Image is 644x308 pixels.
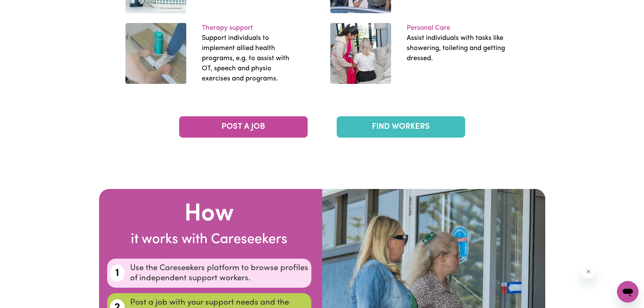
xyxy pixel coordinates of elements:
[582,265,595,278] iframe: Close message
[617,281,639,303] iframe: Button to launch messaging window
[407,23,506,33] p: Personal Care
[337,116,465,138] a: FIND WORKERS
[107,200,311,229] h2: How
[407,33,506,64] p: Assist individuals with tasks like showering, toileting and getting dressed.
[202,33,301,84] p: Support individuals to implement allied health programs, e.g. to assist with OT, speech and physi...
[125,23,186,84] img: work-13.f164598e.jpg
[115,265,119,281] span: 1
[179,116,308,138] a: POST A JOB
[4,5,41,10] span: Need any help?
[107,232,311,248] h3: it works with Careseekers
[202,23,301,33] p: Therapy support
[330,23,391,84] img: work-23.45e406c6.jpg
[130,263,308,283] p: Use the Careseekers platform to browse profiles of independent support workers.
